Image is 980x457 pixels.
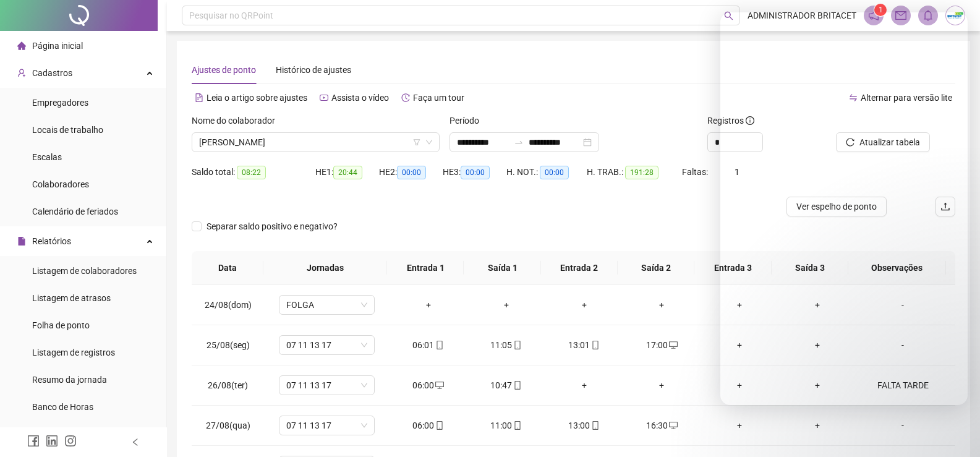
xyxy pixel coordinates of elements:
[195,93,203,102] span: file-text
[724,11,733,20] span: search
[286,416,367,435] span: 07 11 13 17
[668,341,678,349] span: desktop
[46,435,58,447] span: linkedin
[512,341,522,349] span: mobile
[694,251,771,285] th: Entrada 3
[413,139,420,146] span: filter
[32,207,118,216] span: Calendário de feriados
[192,65,256,75] span: Ajustes de ponto
[205,300,252,310] span: 24/08(dom)
[477,338,535,352] div: 11:05
[461,166,490,179] span: 00:00
[331,93,389,103] span: Assista o vídeo
[477,298,535,312] div: +
[707,114,754,127] span: Registros
[237,166,266,179] span: 08:22
[32,125,103,135] span: Locais de trabalho
[618,251,694,285] th: Saída 2
[587,165,682,179] div: H. TRAB.:
[192,165,315,179] div: Saldo total:
[512,421,522,430] span: mobile
[540,166,569,179] span: 00:00
[208,380,248,390] span: 26/08(ter)
[443,165,506,179] div: HE 3:
[399,338,458,352] div: 06:01
[710,419,769,432] div: +
[788,419,846,432] div: +
[710,338,769,352] div: +
[17,237,26,246] span: file
[633,298,691,312] div: +
[207,340,250,350] span: 25/08(seg)
[514,137,524,147] span: to
[413,93,464,103] span: Faça um tour
[477,419,535,432] div: 11:00
[399,298,458,312] div: +
[399,378,458,392] div: 06:00
[555,378,613,392] div: +
[464,251,540,285] th: Saída 1
[477,378,535,392] div: 10:47
[514,137,524,147] span: swap-right
[541,251,618,285] th: Entrada 2
[625,166,658,179] span: 191:28
[710,378,769,392] div: +
[192,251,263,285] th: Data
[434,341,444,349] span: mobile
[206,421,250,430] span: 27/08(qua)
[633,378,691,392] div: +
[874,4,887,16] sup: 1
[397,166,426,179] span: 00:00
[866,419,939,432] div: -
[555,338,613,352] div: 13:01
[710,298,769,312] div: +
[17,69,26,77] span: user-add
[590,421,600,430] span: mobile
[434,381,444,390] span: desktop
[506,165,587,179] div: H. NOT.:
[27,435,40,447] span: facebook
[434,421,444,430] span: mobile
[401,93,410,102] span: history
[720,12,968,405] iframe: Intercom live chat
[131,438,140,446] span: left
[315,165,379,179] div: HE 1:
[555,298,613,312] div: +
[387,251,464,285] th: Entrada 1
[450,114,487,127] label: Período
[17,41,26,50] span: home
[192,114,283,127] label: Nome do colaborador
[32,41,83,51] span: Página inicial
[668,421,678,430] span: desktop
[633,338,691,352] div: 17:00
[64,435,77,447] span: instagram
[286,296,367,314] span: FOLGA
[425,139,433,146] span: down
[922,10,934,21] span: bell
[946,6,965,25] img: 73035
[199,133,432,152] span: FRANCISCO IRINEU RIBEIRO
[32,348,115,357] span: Listagem de registros
[207,93,307,103] span: Leia o artigo sobre ajustes
[879,6,883,14] span: 1
[32,98,88,108] span: Empregadores
[682,167,710,177] span: Faltas:
[633,419,691,432] div: 16:30
[286,376,367,395] span: 07 11 13 17
[32,152,62,162] span: Escalas
[512,381,522,390] span: mobile
[895,10,906,21] span: mail
[32,68,72,78] span: Cadastros
[32,236,71,246] span: Relatórios
[748,9,856,22] span: ADMINISTRADOR BRITACET
[32,266,137,276] span: Listagem de colaboradores
[868,10,879,21] span: notification
[286,336,367,354] span: 07 11 13 17
[555,419,613,432] div: 13:00
[379,165,443,179] div: HE 2:
[32,179,89,189] span: Colaboradores
[32,293,111,303] span: Listagem de atrasos
[938,415,968,445] iframe: Intercom live chat
[333,166,362,179] span: 20:44
[263,251,387,285] th: Jornadas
